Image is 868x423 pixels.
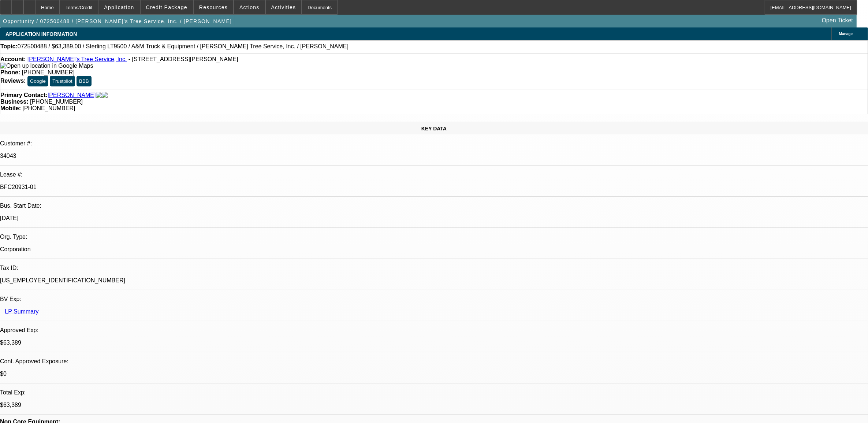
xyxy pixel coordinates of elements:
a: View Google Maps [0,63,93,69]
button: BBB [77,76,92,86]
span: [PHONE_NUMBER] [22,105,75,111]
a: [PERSON_NAME]'s Tree Service, Inc. [27,56,127,62]
span: Activities [271,4,296,10]
strong: Phone: [0,69,20,75]
span: Actions [239,4,260,10]
img: linkedin-icon.png [102,92,108,99]
span: APPLICATION INFORMATION [5,31,77,37]
span: [PHONE_NUMBER] [22,69,75,75]
img: facebook-icon.png [96,92,102,99]
strong: Account: [0,56,26,62]
strong: Business: [0,99,28,105]
span: Resources [199,4,228,10]
button: Google [27,76,48,86]
span: Opportunity / 072500488 / [PERSON_NAME]'s Tree Service, Inc. / [PERSON_NAME] [3,18,232,24]
span: 072500488 / $63,389.00 / Sterling LT9500 / A&M Truck & Equipment / [PERSON_NAME] Tree Service, In... [18,43,349,50]
strong: Reviews: [0,78,26,84]
span: - [STREET_ADDRESS][PERSON_NAME] [128,56,238,62]
button: Activities [266,0,302,14]
span: Manage [839,32,853,36]
span: Application [104,4,134,10]
img: Open up location in Google Maps [0,63,93,69]
button: Application [98,0,139,14]
button: Credit Package [141,0,193,14]
span: [PHONE_NUMBER] [30,99,83,105]
span: KEY DATA [421,126,447,131]
strong: Mobile: [0,105,21,111]
span: Credit Package [146,4,187,10]
strong: Primary Contact: [0,92,48,99]
strong: Topic: [0,43,18,50]
a: LP Summary [5,308,38,315]
button: Resources [194,0,233,14]
button: Actions [234,0,265,14]
button: Trustpilot [50,76,75,86]
a: [PERSON_NAME] [48,92,96,99]
a: Open Ticket [819,14,856,27]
